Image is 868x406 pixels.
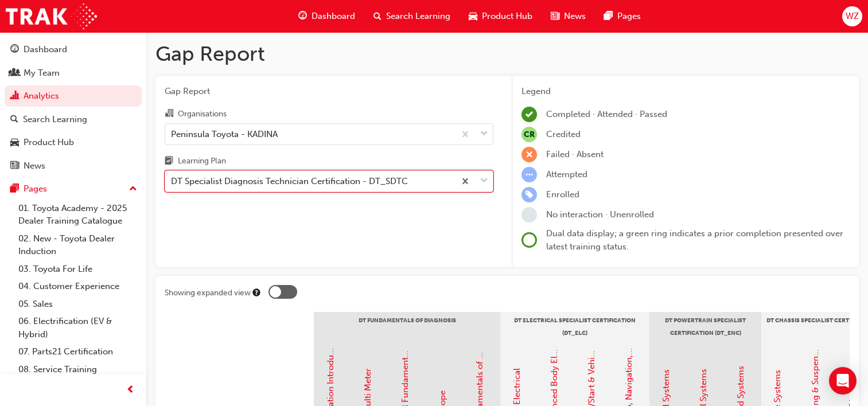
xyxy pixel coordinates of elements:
[5,178,142,200] button: Pages
[10,184,19,194] span: pages-icon
[551,9,559,24] span: news-icon
[24,136,74,149] div: Product Hub
[521,107,537,122] span: learningRecordVerb_COMPLETE-icon
[546,129,581,139] span: Credited
[521,127,537,142] span: null-icon
[480,127,488,142] span: down-icon
[178,108,227,120] div: Organisations
[171,175,408,188] div: DT Specialist Diagnosis Technician Certification - DT_SDTC
[469,9,477,24] span: car-icon
[165,287,251,299] div: Showing expanded view
[546,169,587,179] span: Attempted
[10,45,19,55] span: guage-icon
[604,9,613,24] span: pages-icon
[10,138,19,148] span: car-icon
[23,113,87,126] div: Search Learning
[480,174,488,189] span: down-icon
[24,159,45,173] div: News
[314,312,500,341] div: DT Fundamentals of Diagnosis
[10,91,19,101] span: chart-icon
[298,9,307,24] span: guage-icon
[829,367,857,395] div: Open Intercom Messenger
[649,312,761,341] div: DT Powertrain Specialist Certification (DT_ENC)
[14,343,142,361] a: 07. Parts21 Certification
[617,10,641,23] span: Pages
[564,10,586,23] span: News
[546,109,667,119] span: Completed · Attended · Passed
[171,127,278,140] div: Peninsula Toyota - KADINA
[126,383,135,397] span: prev-icon
[5,109,142,130] a: Search Learning
[5,132,142,153] a: Product Hub
[14,295,142,313] a: 05. Sales
[178,155,226,167] div: Learning Plan
[251,287,262,298] div: Tooltip anchor
[14,230,142,260] a: 02. New - Toyota Dealer Induction
[546,149,604,159] span: Failed · Absent
[386,10,450,23] span: Search Learning
[521,85,850,98] div: Legend
[521,147,537,162] span: learningRecordVerb_FAIL-icon
[289,5,364,28] a: guage-iconDashboard
[24,182,47,196] div: Pages
[5,85,142,107] a: Analytics
[542,5,595,28] a: news-iconNews
[10,161,19,171] span: news-icon
[364,5,460,28] a: search-iconSearch Learning
[155,41,859,67] h1: Gap Report
[312,10,355,23] span: Dashboard
[24,43,67,56] div: Dashboard
[10,68,19,79] span: people-icon
[14,313,142,343] a: 06. Electrification (EV & Hybrid)
[5,39,142,60] a: Dashboard
[500,312,649,341] div: DT Electrical Specialist Certification (DT_ELC)
[14,278,142,295] a: 04. Customer Experience
[5,155,142,177] a: News
[6,3,97,29] img: Trak
[10,115,18,125] span: search-icon
[5,63,142,84] a: My Team
[460,5,542,28] a: car-iconProduct Hub
[521,167,537,182] span: learningRecordVerb_ATTEMPT-icon
[521,187,537,202] span: learningRecordVerb_ENROLL-icon
[129,182,137,197] span: up-icon
[24,67,60,80] div: My Team
[546,189,579,200] span: Enrolled
[5,37,142,178] button: DashboardMy TeamAnalyticsSearch LearningProduct HubNews
[14,361,142,378] a: 08. Service Training
[482,10,532,23] span: Product Hub
[595,5,650,28] a: pages-iconPages
[521,207,537,222] span: learningRecordVerb_NONE-icon
[165,157,173,167] span: learningplan-icon
[546,209,654,220] span: No interaction · Unenrolled
[165,85,493,98] span: Gap Report
[373,9,382,24] span: search-icon
[846,10,859,23] span: WZ
[842,6,862,26] button: WZ
[546,228,843,252] span: Dual data display; a green ring indicates a prior completion presented over latest training status.
[14,200,142,230] a: 01. Toyota Academy - 2025 Dealer Training Catalogue
[14,260,142,278] a: 03. Toyota For Life
[165,109,173,119] span: organisation-icon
